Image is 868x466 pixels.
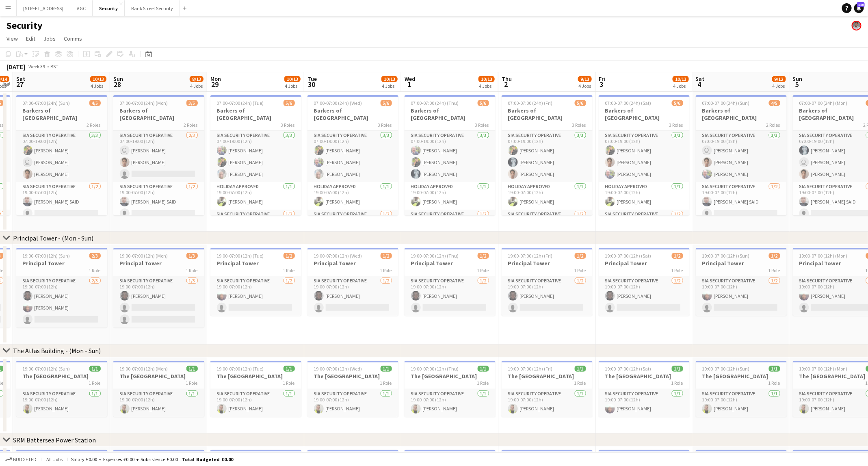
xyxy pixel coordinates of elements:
span: Thu [502,75,512,82]
app-job-card: 19:00-07:00 (12h) (Tue)1/1The [GEOGRAPHIC_DATA]1 RoleSIA Security Operative1/119:00-07:00 (12h)[P... [210,361,301,417]
span: 07:00-07:00 (24h) (Sun) [702,100,750,106]
h3: Principal Tower [696,260,787,267]
app-job-card: 19:00-07:00 (12h) (Thu)1/1The [GEOGRAPHIC_DATA]1 RoleSIA Security Operative1/119:00-07:00 (12h)[P... [405,361,496,417]
span: 1 [403,80,415,89]
app-job-card: 07:00-07:00 (24h) (Wed)5/6Barkers of [GEOGRAPHIC_DATA]3 RolesSIA Security Operative3/307:00-19:00... [307,95,398,215]
app-card-role: SIA Security Operative3/307:00-19:00 (12h)[PERSON_NAME][PERSON_NAME][PERSON_NAME] [210,131,301,182]
span: 1/2 [769,253,780,259]
button: Security [93,0,125,16]
span: 8/13 [190,76,203,82]
app-card-role: SIA Security Operative1/2 [599,210,690,249]
app-card-role: SIA Security Operative1/219:00-07:00 (12h)[PERSON_NAME] SAID [696,182,787,221]
div: 4 Jobs [673,83,688,89]
span: 2 Roles [766,122,780,128]
app-card-role: SIA Security Operative3/307:00-19:00 (12h)[PERSON_NAME][PERSON_NAME][PERSON_NAME] [307,131,398,182]
span: 5/6 [672,100,683,106]
span: 30 [306,80,317,89]
div: SRM Battersea Power Station [13,436,96,444]
span: Budgeted [13,457,37,462]
h3: Principal Tower [210,260,301,267]
app-card-role: Holiday Approved1/119:00-07:00 (12h)[PERSON_NAME] [307,182,398,210]
span: 1 Role [477,267,489,273]
span: 19:00-07:00 (12h) (Sun) [702,253,750,259]
span: 2 [500,80,512,89]
app-card-role: SIA Security Operative1/2 [405,210,496,249]
h3: The [GEOGRAPHIC_DATA] [502,373,593,380]
span: 1 Role [574,267,586,273]
app-card-role: Holiday Approved1/119:00-07:00 (12h)[PERSON_NAME] [210,182,301,210]
div: 4 Jobs [91,83,106,89]
span: Comms [64,35,82,42]
span: 1 Role [768,267,780,273]
app-job-card: 19:00-07:00 (12h) (Sun)1/2Principal Tower1 RoleSIA Security Operative1/219:00-07:00 (12h)[PERSON_... [696,248,787,316]
app-job-card: 19:00-07:00 (12h) (Fri)1/1The [GEOGRAPHIC_DATA]1 RoleSIA Security Operative1/119:00-07:00 (12h)[P... [502,361,593,417]
h3: Principal Tower [307,260,398,267]
span: 19:00-07:00 (12h) (Wed) [314,366,362,372]
span: 07:00-07:00 (24h) (Thu) [411,100,459,106]
span: 19:00-07:00 (12h) (Mon) [120,253,168,259]
a: Comms [61,33,85,44]
button: AGC [70,0,93,16]
app-card-role: SIA Security Operative1/219:00-07:00 (12h)[PERSON_NAME] [405,276,496,316]
app-card-role: Holiday Approved1/119:00-07:00 (12h)[PERSON_NAME] [502,182,593,210]
div: 19:00-07:00 (12h) (Sun)1/1The [GEOGRAPHIC_DATA]1 RoleSIA Security Operative1/119:00-07:00 (12h)[P... [696,361,787,417]
span: 1/2 [478,253,489,259]
span: 1/1 [672,366,683,372]
app-job-card: 07:00-07:00 (24h) (Thu)5/6Barkers of [GEOGRAPHIC_DATA]3 RolesSIA Security Operative3/307:00-19:00... [405,95,496,215]
span: 1 Role [380,267,392,273]
span: 19:00-07:00 (12h) (Mon) [799,253,848,259]
span: 07:00-07:00 (24h) (Mon) [120,100,168,106]
h3: Principal Tower [405,260,496,267]
div: 07:00-07:00 (24h) (Mon)3/5Barkers of [GEOGRAPHIC_DATA]2 RolesSIA Security Operative2/307:00-19:00... [113,95,204,215]
div: 19:00-07:00 (12h) (Sat)1/1The [GEOGRAPHIC_DATA]1 RoleSIA Security Operative1/119:00-07:00 (12h)[P... [599,361,690,417]
h3: Principal Tower [502,260,593,267]
span: 19:00-07:00 (12h) (Fri) [508,366,553,372]
app-card-role: SIA Security Operative3/307:00-19:00 (12h)[PERSON_NAME][PERSON_NAME][PERSON_NAME] [405,131,496,182]
span: 5/6 [478,100,489,106]
span: 9/12 [772,76,786,82]
span: 4/5 [769,100,780,106]
app-card-role: SIA Security Operative2/307:00-19:00 (12h) [PERSON_NAME][PERSON_NAME] [113,131,204,182]
span: 3/5 [186,100,198,106]
span: 19:00-07:00 (12h) (Thu) [411,366,459,372]
span: 19:00-07:00 (12h) (Tue) [217,253,264,259]
span: Sat [696,75,705,82]
app-job-card: 19:00-07:00 (12h) (Thu)1/2Principal Tower1 RoleSIA Security Operative1/219:00-07:00 (12h)[PERSON_... [405,248,496,316]
app-card-role: SIA Security Operative1/219:00-07:00 (12h)[PERSON_NAME] [210,276,301,316]
app-job-card: 07:00-07:00 (24h) (Sun)4/5Barkers of [GEOGRAPHIC_DATA]2 RolesSIA Security Operative3/307:00-19:00... [16,95,107,215]
app-card-role: SIA Security Operative1/119:00-07:00 (12h)[PERSON_NAME] [405,389,496,417]
app-job-card: 19:00-07:00 (12h) (Mon)1/1The [GEOGRAPHIC_DATA]1 RoleSIA Security Operative1/119:00-07:00 (12h)[P... [113,361,204,417]
span: 28 [112,80,123,89]
button: [STREET_ADDRESS] [17,0,70,16]
span: Edit [26,35,35,42]
div: [DATE] [6,63,25,71]
app-card-role: SIA Security Operative1/2 [210,210,301,249]
h3: Barkers of [GEOGRAPHIC_DATA] [210,107,301,121]
app-job-card: 19:00-07:00 (12h) (Fri)1/2Principal Tower1 RoleSIA Security Operative1/219:00-07:00 (12h)[PERSON_... [502,248,593,316]
app-job-card: 19:00-07:00 (12h) (Wed)1/2Principal Tower1 RoleSIA Security Operative1/219:00-07:00 (12h)[PERSON_... [307,248,398,316]
span: 1/3 [186,253,198,259]
span: 10/13 [381,76,398,82]
a: Jobs [40,33,59,44]
span: 1 Role [186,267,198,273]
app-job-card: 19:00-07:00 (12h) (Wed)1/1The [GEOGRAPHIC_DATA]1 RoleSIA Security Operative1/119:00-07:00 (12h)[P... [307,361,398,417]
span: 1 Role [89,267,101,273]
span: Tue [307,75,317,82]
span: 10/13 [284,76,301,82]
div: 4 Jobs [773,83,786,89]
span: 1/2 [284,253,295,259]
span: 10/13 [673,76,689,82]
app-card-role: SIA Security Operative1/219:00-07:00 (12h)[PERSON_NAME] [502,276,593,316]
span: 1 Role [477,380,489,386]
app-job-card: 19:00-07:00 (12h) (Sun)2/3Principal Tower1 RoleSIA Security Operative2/319:00-07:00 (12h)[PERSON_... [16,248,107,327]
span: Sat [16,75,25,82]
div: 4 Jobs [382,83,397,89]
span: 07:00-07:00 (24h) (Wed) [314,100,362,106]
